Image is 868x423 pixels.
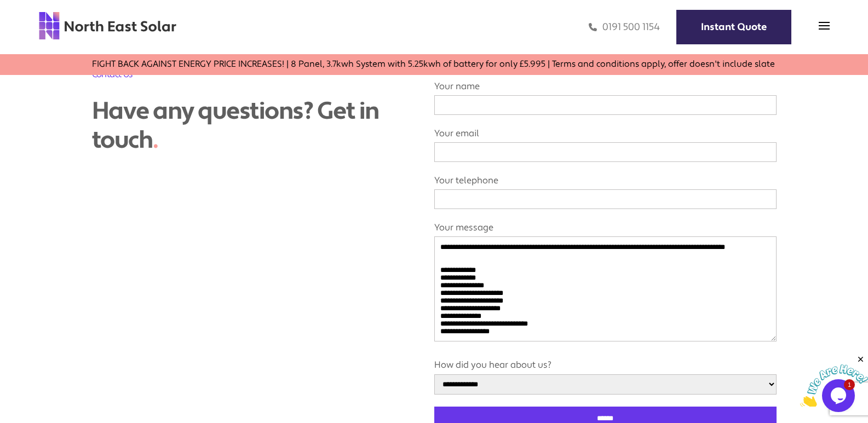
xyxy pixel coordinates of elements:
img: menu icon [819,20,830,31]
a: 0191 500 1154 [589,21,660,33]
input: Your telephone [434,189,777,209]
span: . [153,125,158,155]
img: phone icon [589,21,597,33]
label: How did you hear about us? [434,359,777,389]
img: north east solar logo [38,11,177,40]
select: How did you hear about us? [434,374,777,395]
a: Instant Quote [676,10,791,44]
label: Your name [434,80,777,109]
label: Your telephone [434,175,777,204]
iframe: chat widget [800,355,868,407]
input: Your name [434,95,777,115]
label: Your email [434,128,777,157]
label: Your message [434,222,777,344]
div: Have any questions? Get in touch [92,97,407,155]
textarea: Your message [434,236,777,341]
input: Your email [434,142,777,162]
